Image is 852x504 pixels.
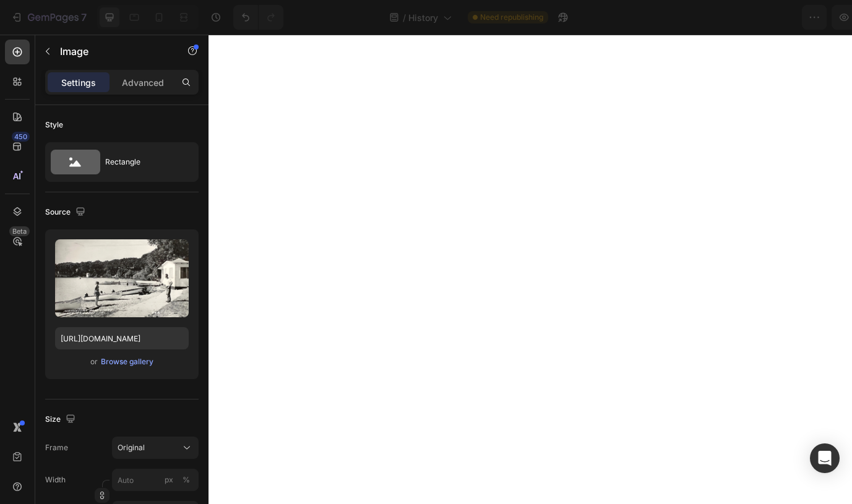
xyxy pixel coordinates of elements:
[122,76,164,89] p: Advanced
[9,226,30,236] div: Beta
[45,442,68,453] label: Frame
[480,12,543,23] span: Need republishing
[233,5,283,30] div: Undo/Redo
[100,356,154,368] button: Browse gallery
[5,5,92,30] button: 7
[118,442,145,453] span: Original
[55,239,189,317] img: preview-image
[770,5,822,30] button: Publish
[90,354,98,369] span: or
[403,11,406,24] span: /
[183,474,190,485] div: %
[61,76,96,89] p: Settings
[810,443,840,473] div: Open Intercom Messenger
[12,132,30,142] div: 450
[179,472,194,487] button: px
[60,44,165,59] p: Image
[101,356,153,367] div: Browse gallery
[724,5,765,30] button: Save
[734,12,755,23] span: Save
[45,474,66,485] label: Width
[112,437,199,459] button: Original
[45,411,78,428] div: Size
[45,119,63,130] div: Style
[45,204,88,221] div: Source
[105,148,181,176] div: Rectangle
[81,10,87,25] p: 7
[165,474,173,485] div: px
[112,469,199,491] input: px%
[209,35,852,504] iframe: Design area
[780,11,811,24] div: Publish
[408,11,438,24] span: History
[55,327,189,349] input: https://example.com/image.jpg
[161,472,176,487] button: %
